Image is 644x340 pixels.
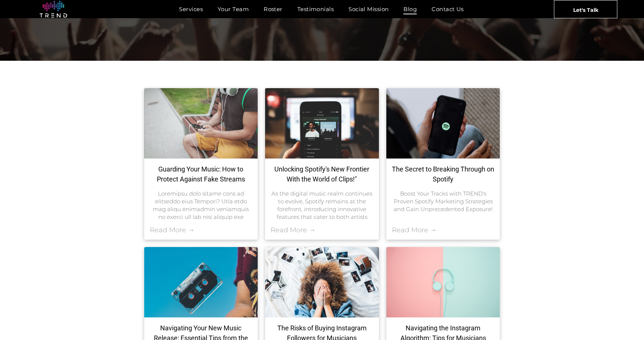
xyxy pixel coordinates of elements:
[573,0,598,19] span: Let's Talk
[424,4,471,14] a: Contact Us
[265,247,379,317] a: TREND's team tells you why you should not be tempted to buy fake followers
[150,226,195,234] a: Read More →
[341,4,396,14] a: Social Mission
[392,164,495,184] a: The Secret to Breaking Through on Spotify
[210,4,256,14] a: Your Team
[271,190,373,220] div: As the digital music realm continues to evolve, Spotify remains at the forefront, introducing inn...
[511,254,644,340] iframe: Chat Widget
[256,4,290,14] a: Roster
[40,1,67,18] img: logo
[172,4,210,14] a: Services
[150,190,252,220] div: Loremipsu dolo sitame cons ad elitseddo eius Tempori? Utla etdo mag aliqu enimadmin veniamquis no...
[290,4,341,14] a: Testimonials
[150,164,252,184] a: Guarding Your Music: How to Protect Against Fake Streams
[271,226,316,234] a: Read More →
[392,190,495,213] div: Boost Your Tracks with TREND's Proven Spotify Marketing Strategies and Gain Unprecedented Exposure!
[271,164,373,184] a: Unlocking Spotify's New Frontier With the World of Clips!"
[396,4,424,14] a: Blog
[392,226,437,234] a: Read More →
